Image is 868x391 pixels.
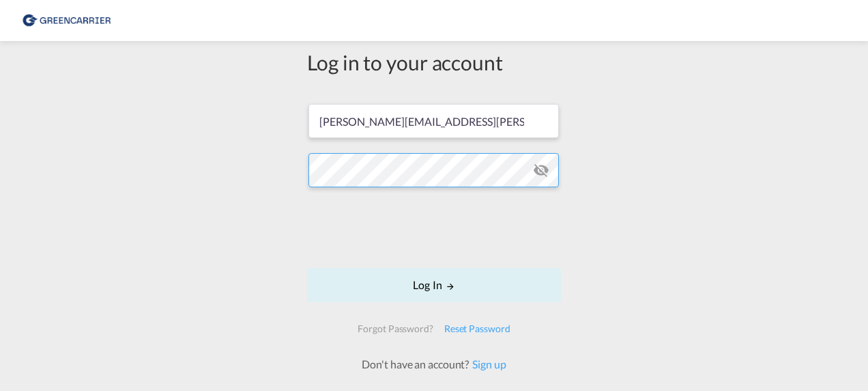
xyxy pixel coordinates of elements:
div: Reset Password [439,316,516,341]
input: Enter email/phone number [308,104,559,138]
md-icon: icon-eye-off [533,162,549,178]
div: Forgot Password? [352,316,438,341]
a: Sign up [469,358,506,370]
div: Log in to your account [307,48,561,77]
img: 8cf206808afe11efa76fcd1e3d746489.png [20,5,113,36]
button: LOGIN [307,268,561,302]
div: Don't have an account? [347,357,521,372]
iframe: reCAPTCHA [330,201,538,254]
